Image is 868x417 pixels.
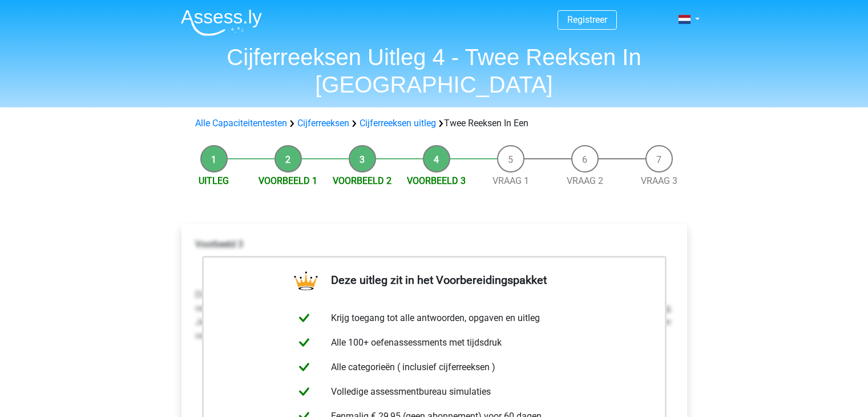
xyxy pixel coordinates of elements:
h1: Cijferreeksen Uitleg 4 - Twee Reeksen In [GEOGRAPHIC_DATA] [172,43,697,98]
a: Alle Capaciteitentesten [195,118,287,129]
img: Intertwinging_example_3_1.png [195,260,481,279]
div: Twee Reeksen In Een [191,117,678,130]
p: Dit is een moeilijk voorbeeld. Het is direct duidelijk dat er geen sprake kan zijn van een monoto... [195,288,673,343]
a: Voorbeeld 3 [407,175,466,186]
a: Vraag 1 [492,175,529,186]
a: Cijferreeksen [297,118,349,129]
a: Cijferreeksen uitleg [360,118,436,129]
b: Voorbeeld 3 [195,239,243,250]
a: Vraag 2 [567,175,603,186]
a: Vraag 3 [641,175,677,186]
a: Registreer [567,14,607,25]
a: Voorbeeld 2 [333,175,391,186]
a: Uitleg [199,175,229,186]
img: Assessly [181,9,262,36]
a: Voorbeeld 1 [259,175,317,186]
